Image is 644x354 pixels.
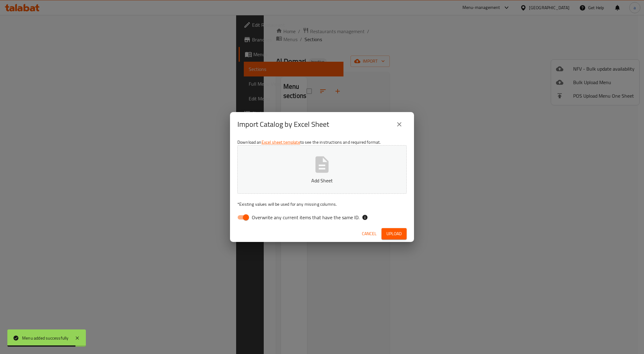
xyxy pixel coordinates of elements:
button: Add Sheet [237,145,407,194]
span: Upload [386,230,402,238]
div: Download an to see the instructions and required format. [230,137,414,226]
p: Add Sheet [247,177,397,184]
div: Menu added successfully [22,335,69,341]
button: Cancel [359,228,379,239]
h2: Import Catalog by Excel Sheet [237,119,329,129]
span: Overwrite any current items that have the same ID. [252,214,359,221]
button: Upload [381,228,407,239]
svg: If the overwrite option isn't selected, then the items that match an existing ID will be ignored ... [362,214,368,220]
span: Cancel [362,230,377,238]
p: Existing values will be used for any missing columns. [237,201,407,207]
button: close [392,117,407,132]
a: Excel sheet template [262,138,300,146]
